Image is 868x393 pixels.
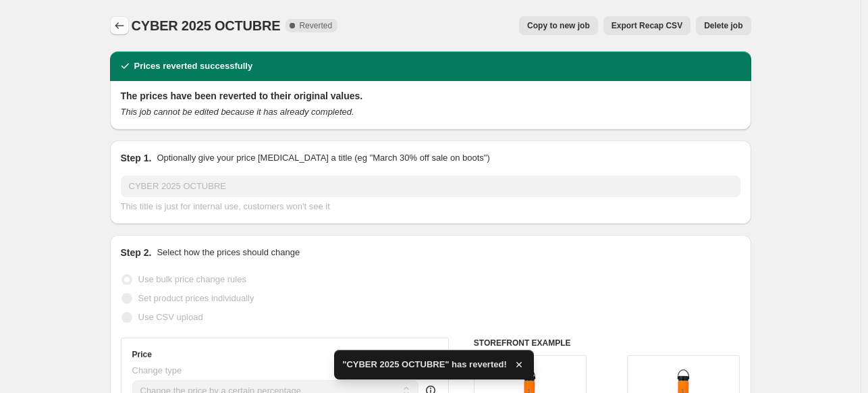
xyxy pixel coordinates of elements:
span: "CYBER 2025 OCTUBRE" has reverted! [342,358,507,371]
h2: The prices have been reverted to their original values. [121,89,740,103]
h2: Prices reverted successfully [134,59,253,73]
span: This title is just for internal use, customers won't see it [121,201,330,211]
p: Select how the prices should change [157,246,300,259]
span: Export Recap CSV [612,20,682,31]
button: Price change jobs [110,16,129,35]
span: Delete job [704,20,742,31]
span: CYBER 2025 OCTUBRE [132,18,281,33]
span: Set product prices individually [138,293,254,303]
button: Delete job [696,16,751,35]
button: Copy to new job [519,16,598,35]
p: Optionally give your price [MEDICAL_DATA] a title (eg "March 30% off sale on boots") [157,151,489,165]
h3: Price [132,349,152,360]
span: Use bulk price change rules [138,274,246,284]
input: 30% off holiday sale [121,176,740,197]
h6: STOREFRONT EXAMPLE [474,338,740,348]
span: Copy to new job [527,20,590,31]
h2: Step 1. [121,151,152,165]
button: Export Recap CSV [603,16,690,35]
span: Change type [132,365,182,375]
i: This job cannot be edited because it has already completed. [121,107,354,117]
h2: Step 2. [121,246,152,259]
span: Use CSV upload [138,312,203,322]
span: Reverted [299,20,332,31]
